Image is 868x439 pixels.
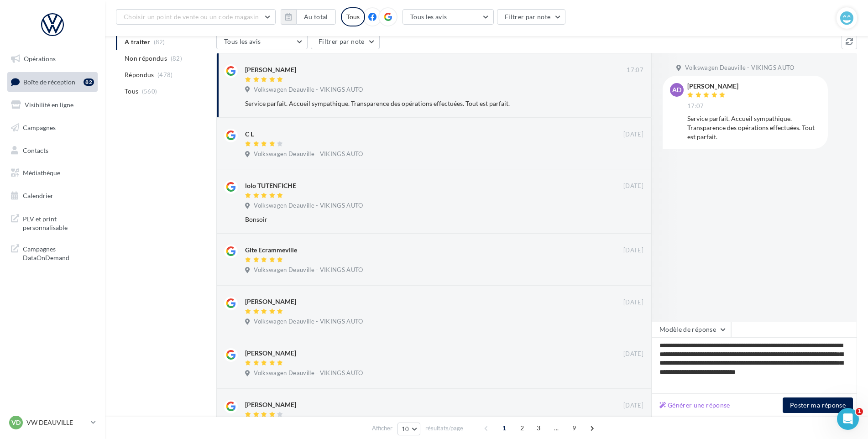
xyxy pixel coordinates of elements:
a: Médiathèque [5,163,99,183]
button: Modèle de réponse [652,322,731,337]
button: Tous les avis [403,9,494,25]
span: [DATE] [623,402,643,410]
div: [PERSON_NAME] [245,349,296,358]
span: PLV et print personnalisable [23,213,94,232]
div: Service parfait. Accueil sympathique. Transparence des opérations effectuées. Tout est parfait. [687,114,821,141]
p: VW DEAUVILLE [26,418,87,427]
span: 1 [497,421,512,435]
span: [DATE] [623,246,643,255]
span: 17:07 [687,102,704,110]
a: Calendrier [5,186,99,205]
span: Tous [125,87,138,96]
button: Générer une réponse [656,400,734,411]
span: Choisir un point de vente ou un code magasin [124,13,259,21]
span: Visibilité en ligne [25,101,73,109]
button: Poster ma réponse [783,397,853,413]
a: PLV et print personnalisable [5,209,99,236]
span: Boîte de réception [23,78,75,85]
div: C L [245,130,254,139]
div: Tous [341,7,365,26]
span: Volkswagen Deauville - VIKINGS AUTO [254,202,363,210]
div: lolo TUTENFICHE [245,181,296,190]
span: 9 [567,421,581,435]
button: Filtrer par note [497,9,566,25]
a: Boîte de réception82 [5,72,99,92]
span: ... [549,421,564,435]
a: Campagnes [5,118,99,137]
span: 10 [402,425,409,433]
span: Afficher [372,424,392,433]
div: Bonsoir [245,215,584,224]
a: Contacts [5,141,99,160]
span: Volkswagen Deauville - VIKINGS AUTO [254,150,363,158]
span: Calendrier [23,192,53,199]
button: Au total [281,9,336,25]
span: (82) [171,55,182,62]
a: Visibilité en ligne [5,95,99,115]
button: Au total [296,9,336,25]
span: Volkswagen Deauville - VIKINGS AUTO [254,86,363,94]
span: [DATE] [623,350,643,358]
iframe: Intercom live chat [837,408,859,430]
div: [PERSON_NAME] [245,297,296,306]
button: Filtrer par note [311,34,380,49]
a: Opérations [5,49,99,68]
span: [DATE] [623,182,643,190]
button: 10 [397,423,421,435]
span: (560) [142,88,157,95]
div: [PERSON_NAME] [245,65,296,74]
span: AD [672,85,681,94]
span: 17:07 [627,66,643,74]
span: Contacts [23,146,48,154]
div: Service parfait. Accueil sympathique. Transparence des opérations effectuées. Tout est parfait. [245,99,584,108]
span: Tous les avis [224,37,261,45]
span: Tous les avis [410,13,447,21]
span: Campagnes [23,124,56,131]
button: Tous les avis [216,34,308,49]
span: Volkswagen Deauville - VIKINGS AUTO [685,64,794,72]
div: [PERSON_NAME] [687,83,738,89]
div: 82 [84,78,94,86]
a: VD VW DEAUVILLE [7,414,98,431]
span: Volkswagen Deauville - VIKINGS AUTO [254,266,363,274]
span: Volkswagen Deauville - VIKINGS AUTO [254,318,363,326]
span: [DATE] [623,298,643,307]
span: 3 [531,421,546,435]
span: Non répondus [125,54,167,63]
div: [PERSON_NAME] [245,400,296,409]
span: résultats/page [425,424,463,433]
span: Médiathèque [23,169,60,177]
span: Volkswagen Deauville - VIKINGS AUTO [254,369,363,377]
span: (478) [157,71,173,78]
span: Campagnes DataOnDemand [23,243,94,262]
span: Opérations [24,55,56,63]
span: 1 [856,408,863,415]
span: VD [11,418,21,427]
span: [DATE] [623,131,643,139]
button: Choisir un point de vente ou un code magasin [116,9,276,25]
a: Campagnes DataOnDemand [5,239,99,266]
span: 2 [515,421,529,435]
span: Répondus [125,70,154,79]
div: Gite Ecrammeville [245,246,297,255]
